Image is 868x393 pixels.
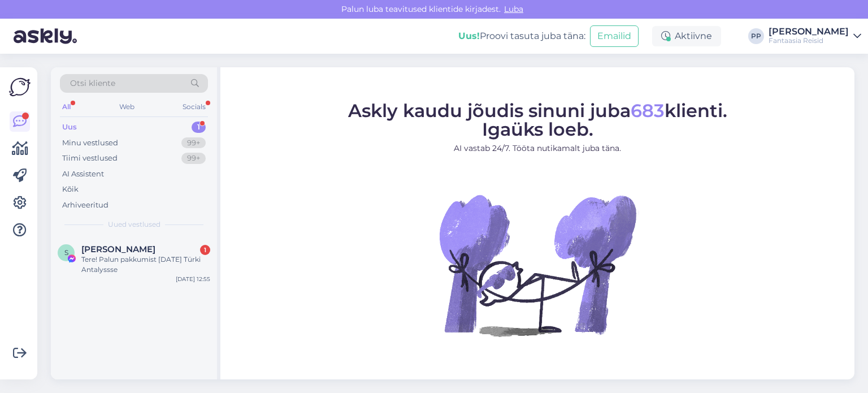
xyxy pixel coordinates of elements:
[631,99,665,121] span: 683
[176,275,210,283] div: [DATE] 12:55
[108,219,160,230] span: Uued vestlused
[652,26,721,46] div: Aktiivne
[60,100,73,114] div: All
[181,137,206,149] div: 99+
[458,31,480,41] b: Uus!
[769,27,849,36] div: [PERSON_NAME]
[62,184,79,195] div: Kõik
[117,100,137,114] div: Web
[348,99,727,140] span: Askly kaudu jõudis sinuni juba klienti. Igaüks loeb.
[9,76,31,98] img: Askly Logo
[769,27,861,45] a: [PERSON_NAME]Fantaasia Reisid
[748,28,764,44] div: PP
[769,36,849,45] div: Fantaasia Reisid
[590,25,639,47] button: Emailid
[192,122,206,133] div: 1
[458,29,585,43] div: Proovi tasuta juba täna:
[62,137,118,149] div: Minu vestlused
[180,100,208,114] div: Socials
[501,4,527,14] span: Luba
[348,142,727,154] p: AI vastab 24/7. Tööta nutikamalt juba täna.
[62,200,108,211] div: Arhiveeritud
[81,254,210,275] div: Tere! Palun pakkumist [DATE] Türki Antalyssse
[62,153,118,164] div: Tiimi vestlused
[62,169,104,180] div: AI Assistent
[181,153,206,164] div: 99+
[81,244,155,254] span: Svetlana Sreiberg
[200,245,210,255] div: 1
[70,77,115,89] span: Otsi kliente
[64,248,68,257] span: S
[62,122,77,133] div: Uus
[436,163,639,366] img: No Chat active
